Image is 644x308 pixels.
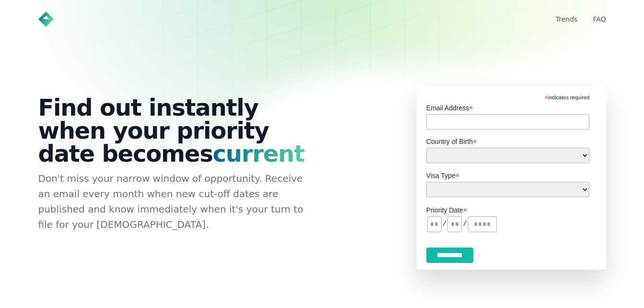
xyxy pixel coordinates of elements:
[426,169,589,180] label: Visa Type
[443,220,446,228] pre: /
[426,203,597,215] label: Priority Date
[593,15,606,23] a: FAQ
[463,220,467,228] pre: /
[426,135,589,146] label: Country of Birth
[426,101,589,113] label: Email Address
[556,15,578,23] a: Trends
[213,140,304,167] span: current
[38,96,315,165] h1: Find out instantly when your priority date becomes
[426,86,589,101] div: indicates required
[38,171,315,232] p: Don't miss your narrow window of opportunity. Receive an email every month when new cut-off dates...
